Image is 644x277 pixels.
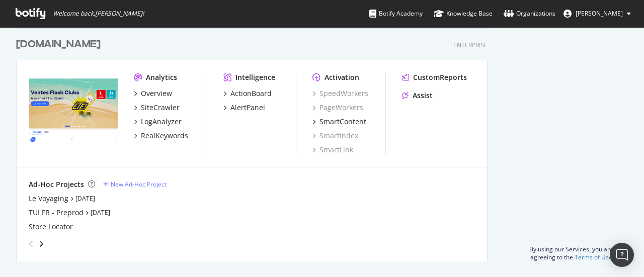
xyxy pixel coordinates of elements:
div: Open Intercom Messenger [610,243,634,267]
div: Organizations [504,9,555,19]
div: Activation [325,72,359,82]
span: Welcome back, [PERSON_NAME] ! [53,10,144,18]
div: Analytics [146,72,177,82]
a: Overview [134,88,172,99]
a: LogAnalyzer [134,117,182,127]
div: RealKeywords [141,131,188,141]
a: [DATE] [75,194,95,203]
a: Le Voyaging [29,194,68,204]
a: RealKeywords [134,131,188,141]
div: Intelligence [235,72,275,82]
a: SmartIndex [312,131,358,141]
a: New Ad-Hoc Project [103,180,167,189]
a: ActionBoard [223,88,272,99]
div: Ad-Hoc Projects [29,179,84,190]
a: TUI FR - Preprod [29,208,84,218]
div: Knowledge Base [434,9,493,19]
a: PageWorkers [312,103,363,113]
a: AlertPanel [223,103,265,113]
a: [DOMAIN_NAME] [16,37,105,52]
a: Assist [402,90,433,101]
div: CustomReports [413,72,467,82]
a: SmartLink [312,145,353,155]
div: [DOMAIN_NAME] [16,37,101,52]
a: Terms of Use [575,253,612,261]
div: SmartContent [319,117,366,127]
button: [PERSON_NAME] [555,6,639,22]
div: Enterprise [453,41,488,49]
a: Store Locator [29,222,73,232]
div: Assist [413,90,433,101]
div: Overview [141,88,172,99]
div: New Ad-Hoc Project [111,180,167,189]
a: SiteCrawler [134,103,180,113]
span: Olena Astafieva [576,9,623,18]
div: Botify Academy [369,9,423,19]
div: AlertPanel [230,103,265,113]
a: SpeedWorkers [312,88,368,99]
div: SiteCrawler [141,103,180,113]
div: By using our Services, you are agreeing to the [515,240,628,261]
div: angle-left [25,236,38,252]
a: CustomReports [402,72,467,82]
div: angle-right [38,239,45,249]
img: tui.fr [29,72,118,144]
div: LogAnalyzer [141,117,182,127]
a: [DATE] [91,208,110,217]
a: SmartContent [312,117,366,127]
div: ActionBoard [230,88,272,99]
